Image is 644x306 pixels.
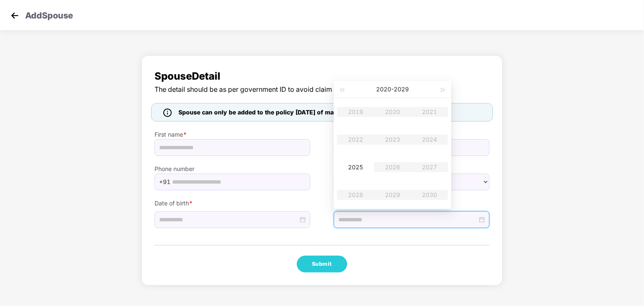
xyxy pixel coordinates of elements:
[297,256,347,272] button: Submit
[154,199,310,208] label: Date of birth
[178,108,353,117] span: Spouse can only be added to the policy [DATE] of marriage.
[337,153,374,181] td: 2025
[343,162,368,172] div: 2025
[154,68,490,84] span: Spouse Detail
[376,81,409,98] button: 2020-2029
[8,9,21,22] img: svg+xml;base64,PHN2ZyB4bWxucz0iaHR0cDovL3d3dy53My5vcmcvMjAwMC9zdmciIHdpZHRoPSIzMCIgaGVpZ2h0PSIzMC...
[159,176,170,188] span: +91
[154,164,310,174] label: Phone number
[154,130,310,139] label: First name
[25,9,73,19] p: Add Spouse
[163,109,172,117] img: icon
[154,84,490,95] span: The detail should be as per government ID to avoid claim rejections.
